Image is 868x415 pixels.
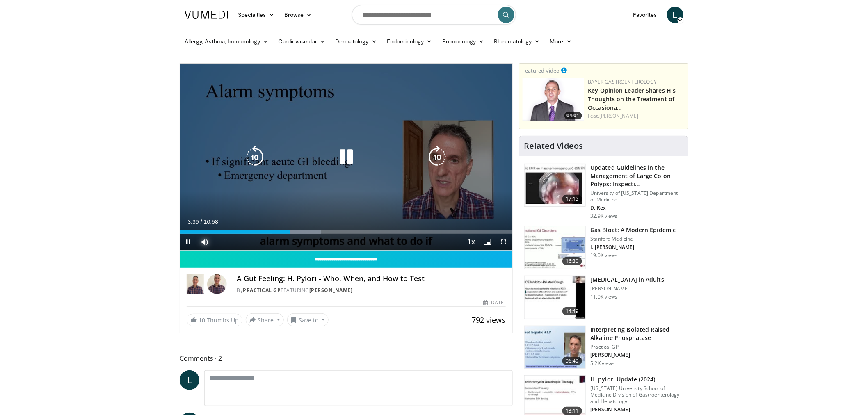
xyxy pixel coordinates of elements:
button: Share [246,313,284,326]
div: Progress Bar [180,230,512,234]
a: Practical GP [243,287,281,294]
a: Favorites [628,7,662,23]
img: 6a4ee52d-0f16-480d-a1b4-8187386ea2ed.150x105_q85_crop-smart_upscale.jpg [525,326,585,369]
p: 11.0K views [591,294,618,300]
button: Enable picture-in-picture mode [480,234,496,250]
div: Feat. [588,112,685,120]
img: VuMedi Logo [185,11,228,19]
p: [PERSON_NAME] [591,352,683,358]
a: [PERSON_NAME] [599,112,638,119]
p: Practical GP [591,344,683,350]
span: 13:11 [562,407,582,415]
a: Dermatology [330,33,382,50]
a: Endocrinology [382,33,437,50]
img: 9828b8df-38ad-4333-b93d-bb657251ca89.png.150x105_q85_crop-smart_upscale.png [523,78,584,121]
a: 16:30 Gas Bloat: A Modern Epidemic Stanford Medicine I. [PERSON_NAME] 19.0K views [524,226,683,269]
a: More [545,33,577,50]
img: dfcfcb0d-b871-4e1a-9f0c-9f64970f7dd8.150x105_q85_crop-smart_upscale.jpg [525,164,585,207]
a: Pulmonology [437,33,489,50]
a: L [180,370,199,390]
a: 04:01 [523,78,584,121]
p: 32.9K views [591,213,618,219]
img: Avatar [207,274,227,294]
div: [DATE] [483,299,505,306]
h3: Interpreting Isolated Raised Alkaline Phosphatase [591,326,683,342]
h4: A Gut Feeling: H. Pylori - Who, When, and How to Test [237,274,505,283]
span: 10:58 [204,219,218,225]
button: Playback Rate [463,234,480,250]
h3: Gas Bloat: A Modern Epidemic [591,226,676,234]
small: Featured Video [523,67,560,74]
a: 06:40 Interpreting Isolated Raised Alkaline Phosphatase Practical GP [PERSON_NAME] 5.2K views [524,326,683,369]
p: 5.2K views [591,360,615,367]
p: Stanford Medicine [591,236,676,242]
a: Bayer Gastroenterology [588,78,657,85]
p: [PERSON_NAME] [591,285,664,292]
h3: Updated Guidelines in the Management of Large Colon Polyps: Inspecti… [591,164,683,188]
a: Allergy, Asthma, Immunology [180,33,273,50]
p: I. [PERSON_NAME] [591,244,676,251]
a: L [667,7,683,23]
a: [PERSON_NAME] [309,287,353,294]
span: 3:39 [187,219,199,225]
span: Comments 2 [180,353,513,364]
a: 10 Thumbs Up [187,314,242,326]
a: 14:49 [MEDICAL_DATA] in Adults [PERSON_NAME] 11.0K views [524,276,683,319]
button: Pause [180,234,196,250]
a: Cardiovascular [273,33,330,50]
h3: [MEDICAL_DATA] in Adults [591,276,664,284]
h3: H. pylori Update (2024) [591,375,683,383]
div: By FEATURING [237,287,505,294]
a: Specialties [233,7,279,23]
span: 10 [199,316,205,324]
p: [US_STATE] University School of Medicine Division of Gastroenterology and Hepatology [591,385,683,405]
span: / [201,219,202,225]
img: 11950cd4-d248-4755-8b98-ec337be04c84.150x105_q85_crop-smart_upscale.jpg [525,276,585,319]
p: [PERSON_NAME] [591,406,683,413]
button: Fullscreen [496,234,512,250]
img: Practical GP [187,274,204,294]
input: Search topics, interventions [352,5,516,25]
span: 792 views [472,315,506,325]
span: 04:01 [564,112,582,119]
button: Save to [287,313,329,326]
span: 17:15 [562,195,582,203]
p: University of [US_STATE] Department of Medicine [591,190,683,203]
p: 19.0K views [591,252,618,259]
a: 17:15 Updated Guidelines in the Management of Large Colon Polyps: Inspecti… University of [US_STA... [524,164,683,219]
p: D. Rex [591,205,683,211]
a: Key Opinion Leader Shares His Thoughts on the Treatment of Occasiona… [588,87,676,112]
a: Rheumatology [489,33,545,50]
span: 16:30 [562,257,582,265]
video-js: Video Player [180,64,512,251]
a: Browse [279,7,317,23]
span: 06:40 [562,357,582,365]
button: Mute [196,234,213,250]
img: 480ec31d-e3c1-475b-8289-0a0659db689a.150x105_q85_crop-smart_upscale.jpg [525,226,585,269]
span: 14:49 [562,307,582,315]
h4: Related Videos [524,141,583,151]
